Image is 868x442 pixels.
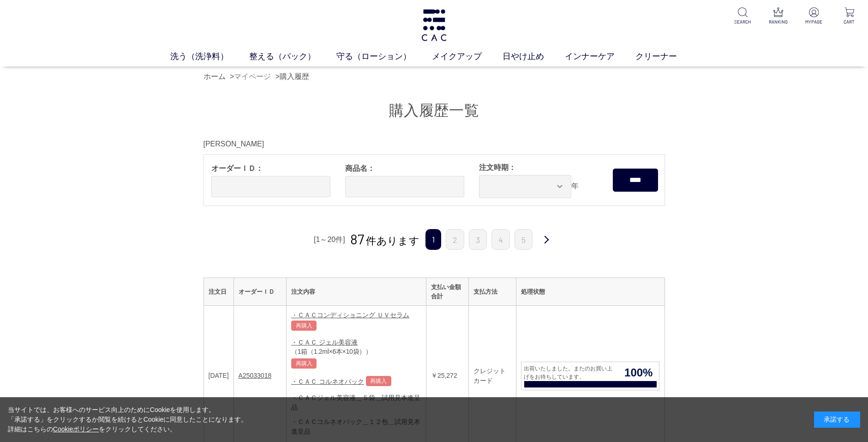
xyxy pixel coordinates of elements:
a: ホーム [204,73,226,80]
th: 注文内容 [287,278,426,306]
span: 件あります [350,235,419,247]
th: 支払い金額合計 [426,278,469,306]
a: RANKING [767,7,790,25]
a: 購入履歴 [280,73,309,80]
a: ・ＣＡＣ ジェル美容液 [291,339,358,346]
a: 4 [491,229,510,250]
a: SEARCH [731,7,754,25]
p: SEARCH [731,18,754,25]
a: 再購入 [291,358,317,369]
th: 処理状態 [516,278,664,306]
p: RANKING [767,18,790,25]
span: 87 [350,230,365,247]
th: 注文日 [204,278,233,306]
div: （1箱（1.2ml×6本×10袋）） [291,347,421,356]
a: A25033018 [239,372,272,379]
a: 日やけ止め [503,50,565,63]
a: 5 [515,229,533,250]
div: 年 [472,155,605,206]
div: [PERSON_NAME] [204,139,665,150]
img: logo [420,9,448,41]
li: > [275,71,311,82]
span: 1 [425,229,441,250]
h1: 購入履歴一覧 [204,101,665,121]
a: MYPAGE [802,7,825,25]
a: マイページ [234,73,271,80]
a: 再購入 [291,321,317,331]
a: インナーケア [565,50,635,63]
li: > [230,71,273,82]
span: 出荷いたしました。またのお買い上げをお待ちしています。 [521,364,618,381]
a: 3 [469,229,487,250]
p: MYPAGE [802,18,825,25]
span: 注文時期： [479,162,598,173]
a: 整える（パック） [249,50,336,63]
span: 100% [618,364,659,381]
div: 承諾する [814,412,860,428]
a: メイクアップ [432,50,503,63]
a: 出荷いたしました。またのお買い上げをお待ちしています。 100% [521,362,659,390]
th: オーダーＩＤ [233,278,286,306]
a: クリーナー [635,50,698,63]
span: 商品名： [345,163,464,174]
a: Cookieポリシー [53,425,99,433]
span: オーダーＩＤ： [211,163,330,174]
a: 2 [446,229,464,250]
a: 次 [537,229,556,251]
th: 支払方法 [469,278,516,306]
a: 洗う（洗浄料） [170,50,249,63]
a: 守る（ローション） [336,50,432,63]
div: ・ＣＡＣジェル美容液＿５袋＿試用見本進呈品 [291,393,421,412]
div: 当サイトでは、お客様へのサービス向上のためにCookieを使用します。 「承諾する」をクリックするか閲覧を続けるとCookieに同意したことになります。 詳細はこちらの をクリックしてください。 [8,405,248,434]
a: CART [838,7,861,25]
a: ・ＣＡＣコンディショニング ＵＶセラム [291,311,409,319]
a: 再購入 [366,376,391,386]
a: ・ＣＡＣ コルネオパック [291,378,364,385]
p: CART [838,18,861,25]
div: [1～20件] [312,233,347,247]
